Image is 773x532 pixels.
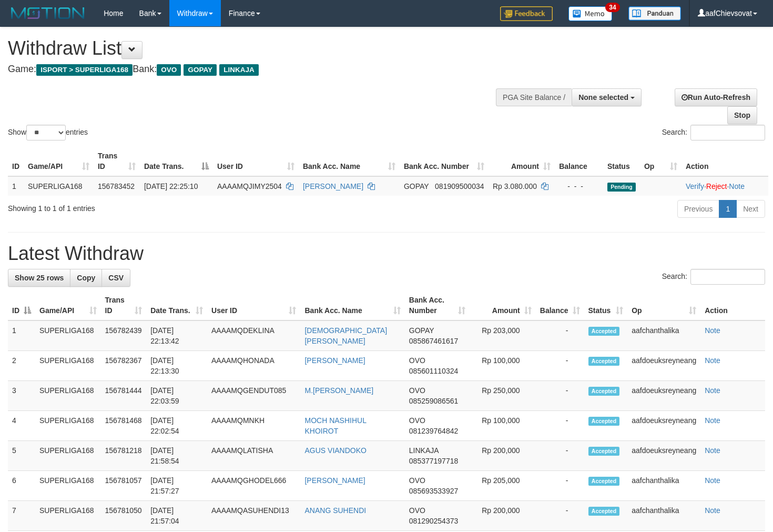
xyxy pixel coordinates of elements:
[101,269,130,287] a: CSV
[101,501,147,531] td: 156781050
[729,182,745,190] a: Note
[304,386,373,395] a: M.[PERSON_NAME]
[98,182,135,190] span: 156783452
[627,471,700,501] td: aafchanthalika
[690,269,765,285] input: Search:
[8,381,35,411] td: 3
[8,5,88,21] img: MOTION_logo.png
[207,381,300,411] td: AAAAMQGENDUT085
[640,146,682,176] th: Op: activate to sort column ascending
[26,125,66,140] select: Showentries
[207,471,300,501] td: AAAAMQGHODEL666
[470,441,536,471] td: Rp 200,000
[207,290,300,320] th: User ID: activate to sort column ascending
[207,411,300,441] td: AAAAMQMNKH
[8,351,35,381] td: 2
[8,146,24,176] th: ID
[8,243,765,264] h1: Latest Withdraw
[409,457,458,465] span: Copy 085377197718 to clipboard
[493,182,537,190] span: Rp 3.080.000
[536,381,584,411] td: -
[101,290,147,320] th: Trans ID: activate to sort column ascending
[627,441,700,471] td: aafdoeuksreyneang
[470,381,536,411] td: Rp 250,000
[36,64,133,76] span: ISPORT > SUPERLIGA168
[682,146,768,176] th: Action
[536,320,584,351] td: -
[588,357,620,366] span: Accepted
[409,397,458,405] span: Copy 085259086561 to clipboard
[35,471,101,501] td: SUPERLIGA168
[409,337,458,345] span: Copy 085867461617 to clipboard
[470,290,536,320] th: Amount: activate to sort column ascending
[409,476,425,485] span: OVO
[727,106,757,124] a: Stop
[207,351,300,381] td: AAAAMQHONADA
[303,182,363,190] a: [PERSON_NAME]
[108,274,124,282] span: CSV
[8,38,505,59] h1: Withdraw List
[500,6,553,21] img: Feedback.jpg
[146,351,207,381] td: [DATE] 22:13:30
[409,517,458,525] span: Copy 081290254373 to clipboard
[101,411,147,441] td: 156781468
[217,182,282,190] span: AAAAMQJIMY2504
[219,64,259,76] span: LINKAJA
[588,447,620,456] span: Accepted
[605,3,619,12] span: 34
[299,146,400,176] th: Bank Acc. Name: activate to sort column ascending
[94,146,140,176] th: Trans ID: activate to sort column ascending
[409,446,439,455] span: LINKAJA
[470,411,536,441] td: Rp 100,000
[101,441,147,471] td: 156781218
[536,351,584,381] td: -
[24,146,94,176] th: Game/API: activate to sort column ascending
[588,387,620,396] span: Accepted
[304,476,365,485] a: [PERSON_NAME]
[207,320,300,351] td: AAAAMQDEKLINA
[588,327,620,336] span: Accepted
[304,356,365,365] a: [PERSON_NAME]
[146,441,207,471] td: [DATE] 21:58:54
[675,88,757,106] a: Run Auto-Refresh
[588,417,620,426] span: Accepted
[8,441,35,471] td: 5
[140,146,213,176] th: Date Trans.: activate to sort column descending
[584,290,628,320] th: Status: activate to sort column ascending
[627,411,700,441] td: aafdoeuksreyneang
[536,441,584,471] td: -
[409,356,425,365] span: OVO
[607,183,636,192] span: Pending
[435,182,484,190] span: Copy 081909500034 to clipboard
[690,125,765,140] input: Search:
[736,200,765,218] a: Next
[101,351,147,381] td: 156782367
[409,386,425,395] span: OVO
[559,181,599,192] div: - - -
[8,176,24,196] td: 1
[686,182,704,190] a: Verify
[705,476,720,485] a: Note
[409,427,458,435] span: Copy 081239764842 to clipboard
[705,416,720,425] a: Note
[8,199,314,214] div: Showing 1 to 1 of 1 entries
[536,290,584,320] th: Balance: activate to sort column ascending
[77,274,95,282] span: Copy
[8,320,35,351] td: 1
[405,290,470,320] th: Bank Acc. Number: activate to sort column ascending
[470,351,536,381] td: Rp 100,000
[8,411,35,441] td: 4
[706,182,727,190] a: Reject
[682,176,768,196] td: · ·
[705,446,720,455] a: Note
[409,326,434,335] span: GOPAY
[705,386,720,395] a: Note
[304,446,366,455] a: AGUS VIANDOKO
[8,471,35,501] td: 6
[719,200,737,218] a: 1
[409,487,458,495] span: Copy 085693533927 to clipboard
[184,64,217,76] span: GOPAY
[700,290,765,320] th: Action
[35,501,101,531] td: SUPERLIGA168
[489,146,555,176] th: Amount: activate to sort column ascending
